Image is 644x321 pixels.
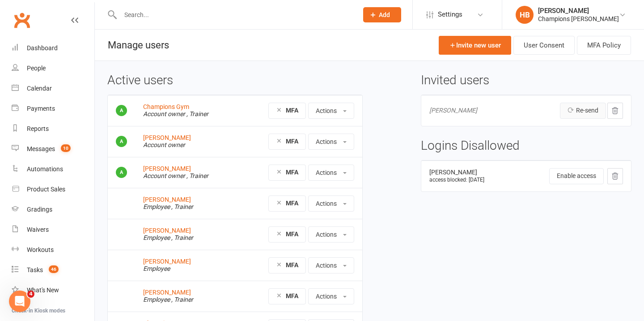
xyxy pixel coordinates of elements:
[308,195,354,212] button: Actions
[429,107,477,114] span: [PERSON_NAME]
[421,74,631,87] h3: Invited users
[12,58,94,78] a: People
[538,15,619,23] div: Champions [PERSON_NAME]
[286,200,298,207] strong: MFA
[27,186,65,193] div: Product Sales
[12,260,94,280] a: Tasks 46
[577,36,631,55] button: MFA Policy
[143,103,189,110] a: Champions Gym
[118,9,352,21] input: Search...
[27,125,49,132] div: Reports
[12,220,94,240] a: Waivers
[143,172,185,179] em: Account owner
[12,200,94,220] a: Gradings
[107,74,363,87] h3: Active users
[12,99,94,119] a: Payments
[27,291,34,298] span: 4
[308,288,354,304] button: Actions
[143,134,191,141] a: [PERSON_NAME]
[286,107,298,114] strong: MFA
[421,139,631,153] h3: Logins Disallowed
[560,103,606,119] a: Re-send
[143,265,170,272] em: Employee
[143,258,191,265] a: [PERSON_NAME]
[549,168,604,184] button: Enable access
[286,292,298,299] strong: MFA
[143,165,191,172] a: [PERSON_NAME]
[27,105,55,112] div: Payments
[286,138,298,145] strong: MFA
[143,296,170,303] em: Employee
[143,234,170,241] em: Employee
[286,169,298,176] strong: MFA
[12,280,94,300] a: What's New
[171,203,193,210] em: , Trainer
[516,6,534,24] div: HB
[143,203,170,210] em: Employee
[438,4,462,25] span: Settings
[27,206,52,213] div: Gradings
[429,169,506,176] div: [PERSON_NAME]
[12,159,94,179] a: Automations
[61,144,71,152] span: 10
[27,266,43,273] div: Tasks
[308,134,354,150] button: Actions
[27,246,54,253] div: Workouts
[27,286,59,294] div: What's New
[9,291,30,312] iframe: Intercom live chat
[439,36,511,55] a: Invite new user
[143,227,191,234] a: [PERSON_NAME]
[171,296,193,303] em: , Trainer
[186,172,208,179] em: , Trainer
[27,65,46,72] div: People
[11,9,33,31] a: Clubworx
[12,119,94,139] a: Reports
[49,265,59,273] span: 46
[429,177,484,183] small: access blocked: [DATE]
[12,240,94,260] a: Workouts
[379,11,390,18] span: Add
[27,145,55,152] div: Messages
[143,289,191,296] a: [PERSON_NAME]
[143,141,185,148] em: Account owner
[95,30,169,61] h1: Manage users
[27,85,52,92] div: Calendar
[513,36,575,55] a: User Consent
[171,234,193,241] em: , Trainer
[308,103,354,119] button: Actions
[12,78,94,99] a: Calendar
[538,7,619,15] div: [PERSON_NAME]
[308,165,354,181] button: Actions
[143,196,191,203] a: [PERSON_NAME]
[12,38,94,58] a: Dashboard
[286,261,298,269] strong: MFA
[308,226,354,243] button: Actions
[186,110,208,117] em: , Trainer
[27,226,49,233] div: Waivers
[12,179,94,200] a: Product Sales
[363,7,401,22] button: Add
[308,257,354,273] button: Actions
[27,44,58,52] div: Dashboard
[12,139,94,159] a: Messages 10
[143,110,185,117] em: Account owner
[27,165,63,173] div: Automations
[286,230,298,238] strong: MFA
